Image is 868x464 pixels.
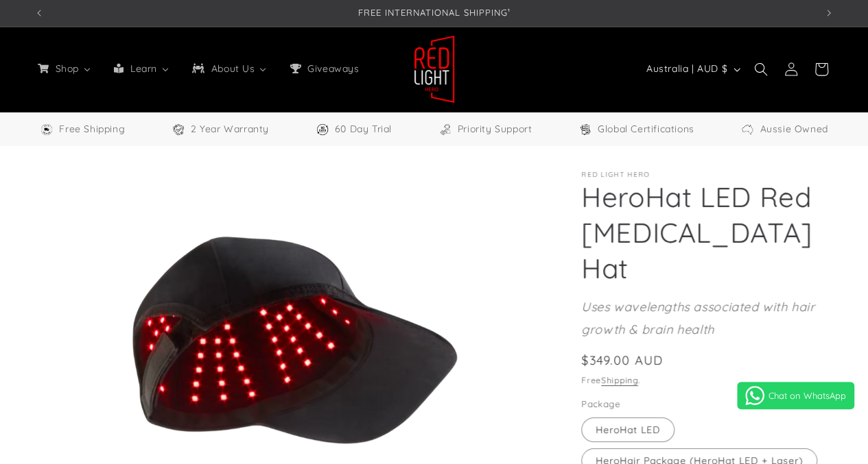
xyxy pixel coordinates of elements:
[172,123,185,136] img: Warranty Icon
[740,123,754,136] img: Aussie Owned Icon
[578,121,694,138] a: Global Certifications
[438,123,452,136] img: Support Icon
[316,123,329,136] img: Trial Icon
[102,54,180,83] a: Learn
[598,121,694,138] span: Global Certifications
[746,54,776,84] summary: Search
[414,35,455,103] img: Red Light Hero
[458,121,532,138] span: Priority Support
[40,123,54,136] img: Free Shipping Icon
[769,390,846,401] span: Chat on WhatsApp
[581,179,834,286] h1: HeroHat LED Red [MEDICAL_DATA] Hat
[760,121,828,138] span: Aussie Owned
[191,121,269,138] span: 2 Year Warranty
[40,121,125,138] a: Free Worldwide Shipping
[581,171,834,179] p: Red Light Hero
[305,62,360,75] span: Giveaways
[408,29,460,108] a: Red Light Hero
[26,54,102,83] a: Shop
[172,121,269,138] a: 2 Year Warranty
[180,54,278,83] a: About Us
[358,7,511,18] span: FREE INTERNATIONAL SHIPPING¹
[581,351,663,369] span: $349.00 AUD
[578,123,592,136] img: Certifications Icon
[581,417,675,442] label: HeroHat LED
[581,398,621,411] legend: Package
[335,121,392,138] span: 60 Day Trial
[581,299,814,337] em: Uses wavelengths associated with hair growth & brain health
[737,382,854,409] a: Chat on WhatsApp
[53,62,80,75] span: Shop
[278,54,368,83] a: Giveaways
[438,121,532,138] a: Priority Support
[581,374,834,387] div: Free .
[209,62,257,75] span: About Us
[128,62,159,75] span: Learn
[316,121,392,138] a: 60 Day Trial
[601,375,638,385] a: Shipping
[638,56,746,82] button: Australia | AUD $
[59,121,125,138] span: Free Shipping
[646,62,727,76] span: Australia | AUD $
[740,121,828,138] a: Aussie Owned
